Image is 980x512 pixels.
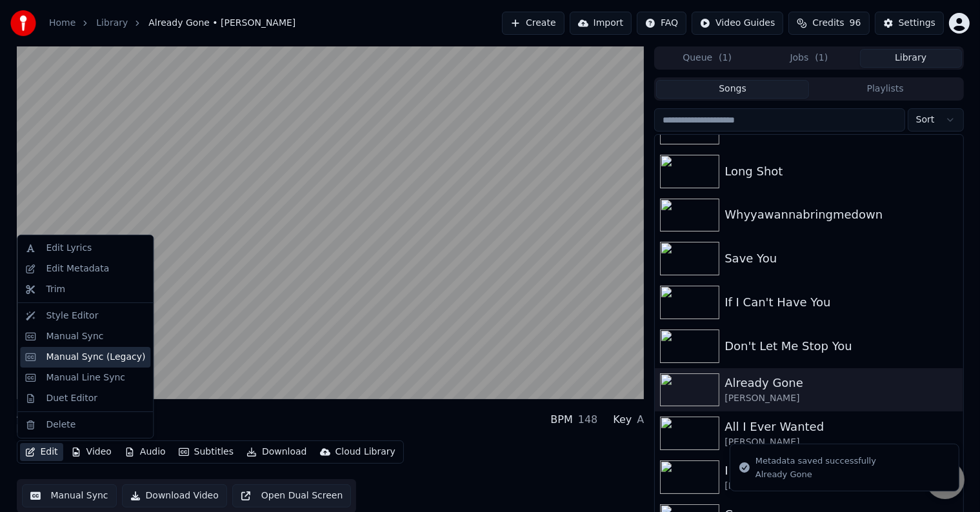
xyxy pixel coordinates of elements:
[725,480,957,493] div: [PERSON_NAME]
[578,412,598,428] div: 148
[812,17,844,30] span: Credits
[725,374,957,392] div: Already Gone
[637,12,686,35] button: FAQ
[46,242,92,255] div: Edit Lyrics
[860,49,962,68] button: Library
[46,283,65,296] div: Trim
[725,293,957,311] div: If I Can't Have You
[20,443,63,461] button: Edit
[46,418,75,431] div: Delete
[49,17,295,30] nav: breadcrumb
[550,412,572,428] div: BPM
[725,337,957,355] div: Don't Let Me Stop You
[725,250,957,268] div: Save You
[119,443,171,461] button: Audio
[725,462,957,480] div: I Do Not Hook Up
[46,330,103,343] div: Manual Sync
[809,80,962,99] button: Playlists
[148,17,295,30] span: Already Gone • [PERSON_NAME]
[656,49,758,68] button: Queue
[899,17,935,30] div: Settings
[66,443,117,461] button: Video
[10,10,36,36] img: youka
[335,446,395,458] div: Cloud Library
[46,392,97,405] div: Duet Editor
[875,12,944,35] button: Settings
[692,12,783,35] button: Video Guides
[49,17,75,30] a: Home
[815,52,828,64] span: ( 1 )
[570,12,632,35] button: Import
[725,436,957,449] div: [PERSON_NAME]
[241,443,312,461] button: Download
[502,12,565,35] button: Create
[174,443,239,461] button: Subtitles
[725,392,957,405] div: [PERSON_NAME]
[656,80,809,99] button: Songs
[46,262,109,275] div: Edit Metadata
[46,310,98,322] div: Style Editor
[850,17,861,30] span: 96
[758,49,860,68] button: Jobs
[613,412,632,428] div: Key
[232,484,352,507] button: Open Dual Screen
[46,371,125,384] div: Manual Line Sync
[755,455,876,468] div: Metadata saved successfully
[719,52,732,64] span: ( 1 )
[96,17,128,30] a: Library
[637,412,644,428] div: A
[916,113,935,126] span: Sort
[725,418,957,436] div: All I Ever Wanted
[788,12,869,35] button: Credits96
[725,206,957,224] div: Whyyawannabringmedown
[22,484,117,507] button: Manual Sync
[122,484,227,507] button: Download Video
[725,162,957,181] div: Long Shot
[755,469,876,480] div: Already Gone
[46,351,145,364] div: Manual Sync (Legacy)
